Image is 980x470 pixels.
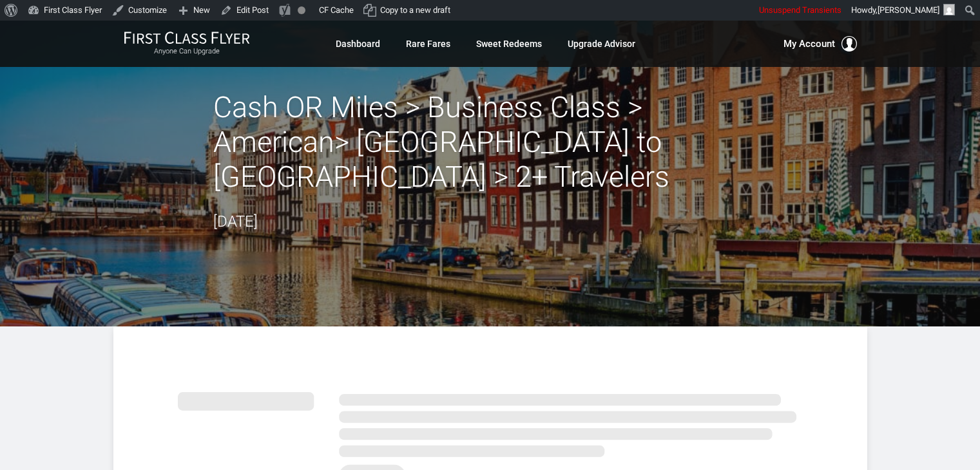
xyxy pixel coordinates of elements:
a: Sweet Redeems [476,32,542,55]
h2: Cash OR Miles > Business Class > American> [GEOGRAPHIC_DATA] to [GEOGRAPHIC_DATA] > 2+ Travelers [213,90,767,194]
a: First Class FlyerAnyone Can Upgrade [124,31,250,57]
span: Unsuspend Transients [759,5,841,15]
a: Dashboard [336,32,380,55]
img: First Class Flyer [124,31,250,44]
span: [PERSON_NAME] [878,5,939,15]
time: [DATE] [213,212,258,230]
a: Rare Fares [406,32,450,55]
span: My Account [783,36,835,52]
small: Anyone Can Upgrade [124,47,250,56]
button: My Account [783,36,857,52]
a: Upgrade Advisor [568,32,635,55]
